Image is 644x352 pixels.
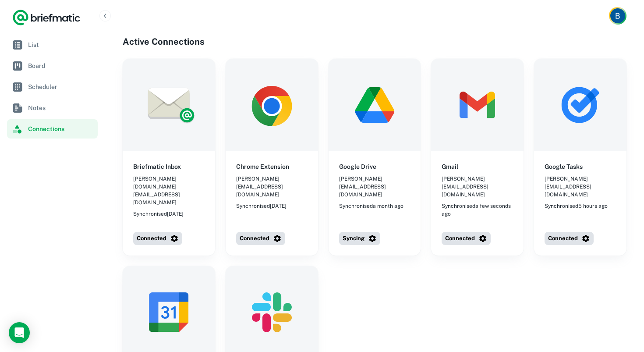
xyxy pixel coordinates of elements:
[7,98,98,117] a: Notes
[7,56,98,75] a: Board
[339,232,380,245] button: Syncing
[28,103,94,113] span: Notes
[545,175,616,199] span: [PERSON_NAME][EMAIL_ADDRESS][DOMAIN_NAME]
[329,59,421,151] img: Google Drive
[610,8,625,23] img: Barrett Harms
[339,175,410,199] span: [PERSON_NAME][EMAIL_ADDRESS][DOMAIN_NAME]
[28,61,94,71] span: Board
[123,35,626,48] h4: Active Connections
[133,232,182,245] button: Connected
[339,162,376,171] h6: Google Drive
[123,59,215,151] img: Briefmatic Inbox
[133,162,181,171] h6: Briefmatic Inbox
[442,232,491,245] button: Connected
[236,232,285,245] button: Connected
[28,82,94,92] span: Scheduler
[9,322,30,343] div: Load Chat
[431,59,524,151] img: Gmail
[442,202,513,218] span: Synchronised a few seconds ago
[545,232,594,245] button: Connected
[236,202,287,210] span: Synchronised [DATE]
[12,9,81,26] a: Logo
[226,59,318,151] img: Chrome Extension
[236,175,308,199] span: [PERSON_NAME][EMAIL_ADDRESS][DOMAIN_NAME]
[534,59,626,151] img: Google Tasks
[133,175,205,206] span: [PERSON_NAME][DOMAIN_NAME][EMAIL_ADDRESS][DOMAIN_NAME]
[7,119,98,139] a: Connections
[28,40,94,50] span: List
[133,210,184,218] span: Synchronised [DATE]
[545,162,583,171] h6: Google Tasks
[545,202,608,210] span: Synchronised 5 hours ago
[609,7,626,25] button: Account button
[442,175,513,199] span: [PERSON_NAME][EMAIL_ADDRESS][DOMAIN_NAME]
[339,202,403,210] span: Synchronised a month ago
[236,162,289,171] h6: Chrome Extension
[7,77,98,96] a: Scheduler
[442,162,458,171] h6: Gmail
[7,35,98,54] a: List
[28,124,94,134] span: Connections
